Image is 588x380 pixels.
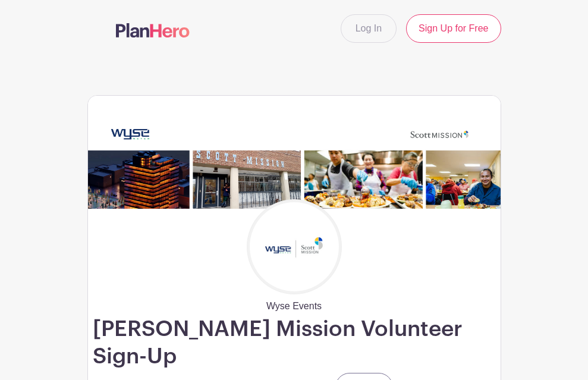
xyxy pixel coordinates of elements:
img: Untitled%20(2790%20x%20600%20px)%20(6).png [88,96,501,209]
a: Log In [341,14,397,43]
a: Sign Up for Free [406,14,501,43]
img: logo-507f7623f17ff9eddc593b1ce0a138ce2505c220e1c5a4e2b4648c50719b7d32.svg [116,23,190,37]
img: Untitled%20design%20(21).png [250,202,339,291]
span: Wyse Events [266,294,322,313]
h1: [PERSON_NAME] Mission Volunteer Sign-Up [93,316,496,370]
